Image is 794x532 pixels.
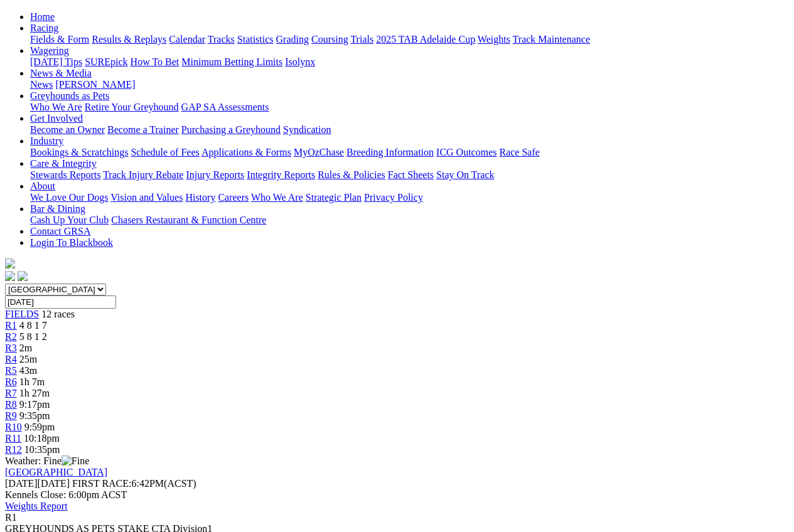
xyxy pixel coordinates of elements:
a: SUREpick [85,56,127,67]
a: Weights [478,34,510,45]
span: 43m [19,365,37,376]
div: Kennels Close: 6:00pm ACST [5,489,789,501]
a: Bookings & Scratchings [30,147,128,157]
a: Syndication [283,124,331,135]
a: Become an Owner [30,124,105,135]
span: R1 [5,512,17,523]
a: R6 [5,376,17,387]
a: Integrity Reports [247,169,315,180]
span: 1h 7m [19,376,45,387]
a: Retire Your Greyhound [85,102,179,112]
a: Privacy Policy [364,192,423,203]
span: 1h 27m [19,388,50,398]
a: How To Bet [131,56,180,67]
span: 12 races [41,309,75,319]
span: R5 [5,365,17,376]
span: R2 [5,331,17,342]
img: twitter.svg [18,271,28,281]
a: Minimum Betting Limits [181,56,282,67]
a: Fact Sheets [388,169,434,180]
div: Greyhounds as Pets [30,102,789,113]
a: Results & Replays [92,34,166,45]
span: 25m [19,354,37,364]
a: 2025 TAB Adelaide Cup [376,34,475,45]
a: R12 [5,444,22,455]
a: Vision and Values [110,192,183,203]
div: News & Media [30,79,789,90]
img: Fine [62,455,89,467]
div: Racing [30,34,789,45]
a: R10 [5,422,22,432]
a: MyOzChase [294,147,344,157]
a: R7 [5,388,17,398]
span: 10:18pm [24,433,60,444]
a: Get Involved [30,113,83,124]
a: Cash Up Your Club [30,215,109,225]
a: Fields & Form [30,34,89,45]
a: Stay On Track [436,169,494,180]
a: Purchasing a Greyhound [181,124,281,135]
a: Injury Reports [186,169,244,180]
a: Schedule of Fees [131,147,199,157]
span: 6:42PM(ACST) [72,478,196,489]
a: Grading [276,34,309,45]
a: Track Maintenance [513,34,590,45]
a: We Love Our Dogs [30,192,108,203]
a: Statistics [237,34,274,45]
span: 2m [19,343,32,353]
a: [DATE] Tips [30,56,82,67]
a: Home [30,11,55,22]
span: 4 8 1 7 [19,320,47,331]
a: About [30,181,55,191]
a: Who We Are [30,102,82,112]
a: R8 [5,399,17,410]
span: FIRST RACE: [72,478,131,489]
span: 9:59pm [24,422,55,432]
a: News [30,79,53,90]
a: Login To Blackbook [30,237,113,248]
a: Careers [218,192,249,203]
a: R1 [5,320,17,331]
img: facebook.svg [5,271,15,281]
a: Wagering [30,45,69,56]
div: Bar & Dining [30,215,789,226]
a: Applications & Forms [201,147,291,157]
a: Rules & Policies [318,169,385,180]
a: R4 [5,354,17,364]
a: Track Injury Rebate [103,169,183,180]
a: News & Media [30,68,92,78]
span: 9:35pm [19,410,50,421]
a: Stewards Reports [30,169,100,180]
span: 10:35pm [24,444,60,455]
a: FIELDS [5,309,39,319]
div: Industry [30,147,789,158]
a: Isolynx [285,56,315,67]
img: logo-grsa-white.png [5,258,15,269]
a: Greyhounds as Pets [30,90,109,101]
span: Weather: Fine [5,455,89,466]
a: Trials [350,34,373,45]
a: [PERSON_NAME] [55,79,135,90]
a: ICG Outcomes [436,147,496,157]
span: 5 8 1 2 [19,331,47,342]
div: Care & Integrity [30,169,789,181]
a: GAP SA Assessments [181,102,269,112]
div: Wagering [30,56,789,68]
a: Who We Are [251,192,303,203]
a: [GEOGRAPHIC_DATA] [5,467,107,477]
input: Select date [5,295,116,309]
a: R9 [5,410,17,421]
a: Weights Report [5,501,68,511]
a: Calendar [169,34,205,45]
span: R3 [5,343,17,353]
span: R11 [5,433,21,444]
